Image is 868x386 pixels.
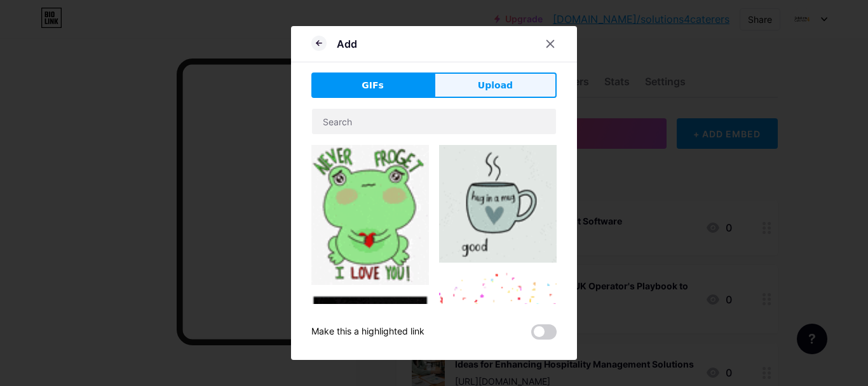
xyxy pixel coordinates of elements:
span: Upload [478,79,513,92]
div: Make this a highlighted link [311,324,424,340]
input: Search [312,109,556,134]
span: GIFs [362,79,384,92]
img: Gihpy [311,295,429,380]
button: Upload [434,72,557,98]
img: Gihpy [311,145,429,285]
img: Gihpy [439,145,557,263]
button: GIFs [311,72,434,98]
div: Add [337,36,357,52]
